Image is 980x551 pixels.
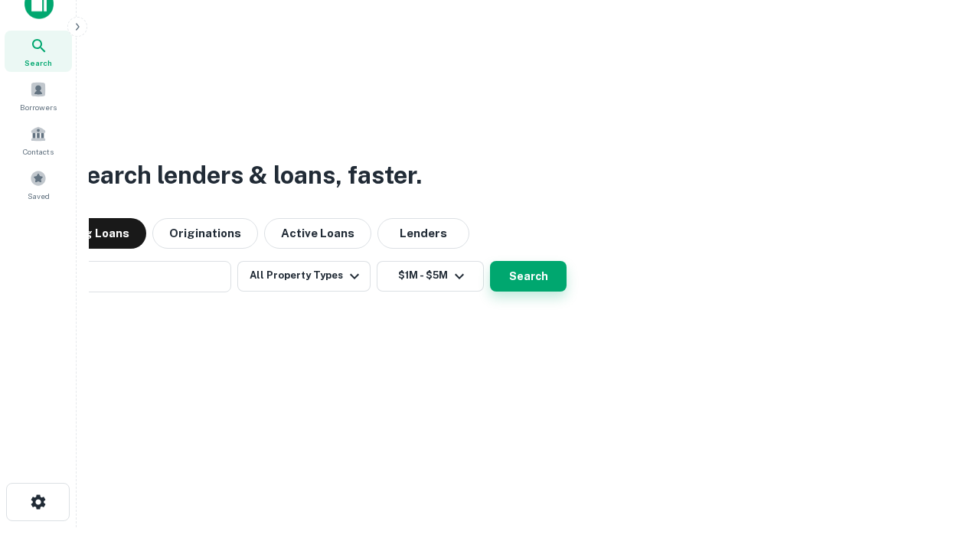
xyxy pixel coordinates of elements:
[20,101,57,113] span: Borrowers
[5,119,72,161] a: Contacts
[5,31,72,72] a: Search
[237,261,371,292] button: All Property Types
[152,218,258,249] button: Originations
[28,190,50,202] span: Saved
[903,429,980,502] iframe: Chat Widget
[70,157,422,194] h3: Search lenders & loans, faster.
[264,218,371,249] button: Active Loans
[5,75,72,116] a: Borrowers
[24,57,52,69] span: Search
[377,261,484,292] button: $1M - $5M
[5,164,72,205] a: Saved
[23,145,54,158] span: Contacts
[377,218,469,249] button: Lenders
[490,261,567,292] button: Search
